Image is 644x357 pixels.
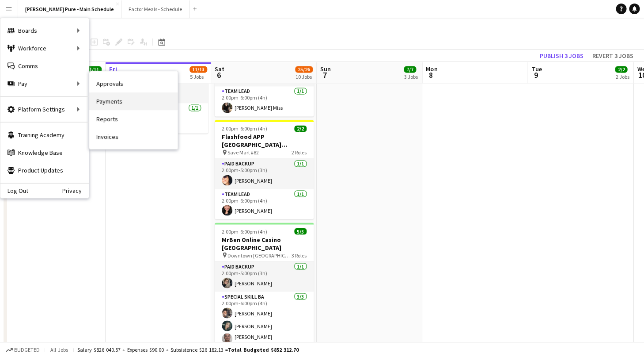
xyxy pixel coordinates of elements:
a: Approvals [89,75,178,92]
span: 6 [213,70,224,80]
button: [PERSON_NAME] Pure - Main Schedule [18,0,121,18]
span: 11/11 [84,66,102,73]
a: Invoices [89,128,178,146]
span: 8 [424,70,437,80]
span: Downtown [GEOGRAPHIC_DATA] [227,252,292,258]
a: Privacy [62,187,89,194]
span: 2 Roles [292,149,307,156]
a: Reports [89,110,178,128]
a: Training Academy [0,126,89,144]
span: 9 [530,70,542,80]
app-job-card: 2:00pm-6:00pm (4h)2/2Flashfood APP [GEOGRAPHIC_DATA] [PERSON_NAME], [GEOGRAPHIC_DATA] Save Mart #... [215,120,314,219]
div: 10 Jobs [295,73,312,80]
div: Platform Settings [0,100,89,118]
div: 5 Jobs [190,73,207,80]
span: 25/26 [295,66,313,73]
h3: Flashfood APP [GEOGRAPHIC_DATA] [PERSON_NAME], [GEOGRAPHIC_DATA] [215,133,314,149]
span: 2:00pm-6:00pm (4h) [222,228,267,234]
span: 2/2 [294,125,307,132]
app-card-role: Team Lead1/12:00pm-6:00pm (4h)[PERSON_NAME] [215,189,314,219]
app-job-card: 2:00pm-6:00pm (4h)5/5MrBen Online Casino [GEOGRAPHIC_DATA] Downtown [GEOGRAPHIC_DATA]3 RolesPaid ... [215,223,314,353]
app-card-role: Team Lead1/12:00pm-6:00pm (4h)[PERSON_NAME] Miss [215,86,314,116]
button: Revert 3 jobs [589,50,637,61]
div: Workforce [0,39,89,57]
a: Comms [0,57,89,75]
span: 5 [108,70,117,80]
span: Sat [215,65,224,73]
span: Fri [109,65,117,73]
div: 2 Jobs [615,73,629,80]
span: Total Budgeted $852 312.70 [228,346,299,353]
span: Tue [531,65,542,73]
div: 3 Jobs [404,73,418,80]
span: 2/2 [615,66,627,73]
span: All jobs [49,346,70,353]
app-card-role: Paid Backup1/12:00pm-5:00pm (3h)[PERSON_NAME] [215,261,314,292]
div: Salary $826 040.57 + Expenses $90.00 + Subsistence $26 182.13 = [77,346,299,353]
a: Payments [89,92,178,110]
button: Budgeted [4,345,41,355]
a: Product Updates [0,161,89,179]
span: 3 Roles [292,252,307,258]
div: Pay [0,75,89,92]
span: Mon [426,65,437,73]
span: 2:00pm-6:00pm (4h) [222,125,267,132]
span: 7/7 [404,66,416,73]
div: Boards [0,22,89,39]
button: Publish 3 jobs [536,50,587,61]
span: 5/5 [294,228,307,234]
span: Save Mart #82 [227,149,259,156]
button: Factor Meals - Schedule [121,0,189,18]
h3: MrBen Online Casino [GEOGRAPHIC_DATA] [215,235,314,251]
app-card-role: Special Skill BA3/32:00pm-6:00pm (4h)[PERSON_NAME][PERSON_NAME][PERSON_NAME] [PERSON_NAME] [215,292,314,350]
app-card-role: Paid Backup1/12:00pm-5:00pm (3h)[PERSON_NAME] [215,159,314,189]
span: 7 [319,70,331,80]
span: Sun [320,65,331,73]
a: Knowledge Base [0,144,89,161]
span: Budgeted [14,347,40,353]
span: 11/13 [189,66,207,73]
a: Log Out [0,187,28,194]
